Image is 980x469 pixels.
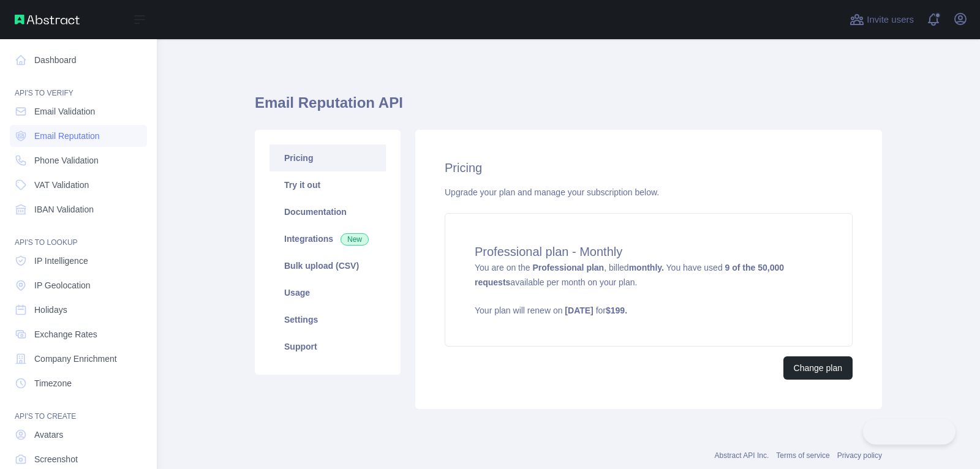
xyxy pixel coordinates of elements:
[475,263,823,317] span: You are on the , billed You have used available per month on your plan.
[269,171,386,198] a: Try it out
[475,304,823,317] p: Your plan will renew on for
[565,306,593,315] strong: [DATE]
[34,377,72,389] span: Timezone
[269,252,386,279] a: Bulk upload (CSV)
[867,13,914,27] span: Invite users
[10,250,147,272] a: IP Intelligence
[783,356,853,380] button: Change plan
[34,453,78,465] span: Screenshot
[34,130,100,142] span: Email Reputation
[15,15,80,24] img: Abstract API
[10,274,147,296] a: IP Geolocation
[837,451,882,460] a: Privacy policy
[10,323,147,345] a: Exchange Rates
[34,203,94,216] span: IBAN Validation
[629,263,664,272] strong: monthly.
[10,372,147,394] a: Timezone
[10,49,147,71] a: Dashboard
[269,225,386,252] a: Integrations New
[847,10,916,29] button: Invite users
[10,348,147,370] a: Company Enrichment
[341,233,369,246] span: New
[606,306,627,315] strong: $ 199 .
[269,279,386,306] a: Usage
[863,419,956,445] iframe: Toggle Customer Support
[10,100,147,122] a: Email Validation
[34,429,63,441] span: Avatars
[10,198,147,220] a: IBAN Validation
[269,306,386,333] a: Settings
[776,451,829,460] a: Terms of service
[445,159,853,176] h2: Pricing
[269,333,386,360] a: Support
[34,105,95,118] span: Email Validation
[10,424,147,446] a: Avatars
[34,154,99,167] span: Phone Validation
[34,328,97,340] span: Exchange Rates
[34,353,117,365] span: Company Enrichment
[10,73,147,98] div: API'S TO VERIFY
[34,179,89,191] span: VAT Validation
[10,174,147,196] a: VAT Validation
[269,144,386,171] a: Pricing
[269,198,386,225] a: Documentation
[10,397,147,421] div: API'S TO CREATE
[255,93,882,122] h1: Email Reputation API
[445,186,853,198] div: Upgrade your plan and manage your subscription below.
[10,125,147,147] a: Email Reputation
[715,451,769,460] a: Abstract API Inc.
[10,223,147,247] div: API'S TO LOOKUP
[10,299,147,321] a: Holidays
[34,279,91,291] span: IP Geolocation
[34,255,88,267] span: IP Intelligence
[532,263,604,272] strong: Professional plan
[475,243,823,260] h4: Professional plan - Monthly
[34,304,67,316] span: Holidays
[10,149,147,171] a: Phone Validation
